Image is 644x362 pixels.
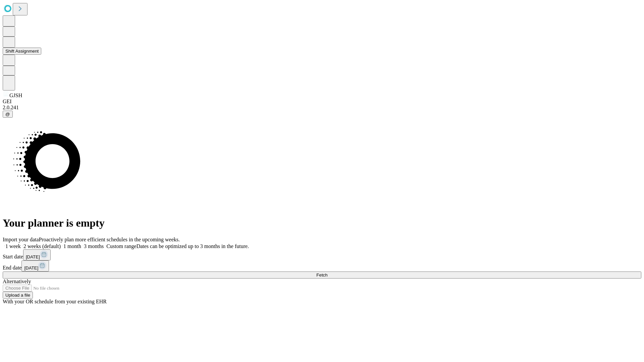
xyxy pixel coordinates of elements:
[84,243,104,249] span: 3 months
[3,105,641,111] div: 2.0.241
[137,243,249,249] span: Dates can be optimized up to 3 months in the future.
[3,260,641,271] div: End date
[3,299,107,304] span: With your OR schedule from your existing EHR
[3,279,31,284] span: Alternatively
[63,243,81,249] span: 1 month
[23,243,61,249] span: 2 weeks (default)
[3,217,641,229] h1: Your planner is empty
[5,112,10,117] span: @
[316,273,327,278] span: Fetch
[3,271,641,279] button: Fetch
[23,249,51,260] button: [DATE]
[24,265,38,270] span: [DATE]
[9,93,22,98] span: GJSH
[3,48,41,55] button: Shift Assignment
[3,249,641,260] div: Start date
[3,292,33,299] button: Upload a file
[3,237,39,242] span: Import your data
[21,260,49,271] button: [DATE]
[39,237,180,242] span: Proactively plan more efficient schedules in the upcoming weeks.
[26,254,40,259] span: [DATE]
[5,243,21,249] span: 1 week
[3,111,13,118] button: @
[106,243,136,249] span: Custom range
[3,99,641,105] div: GEI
